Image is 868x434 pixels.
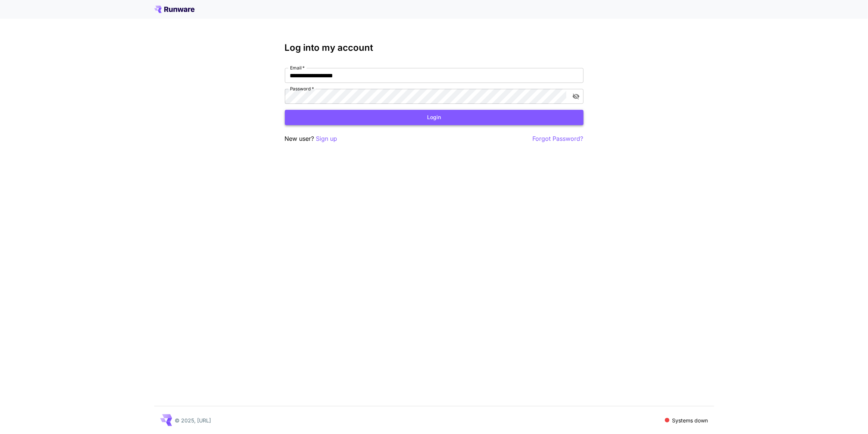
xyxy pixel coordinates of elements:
button: toggle password visibility [569,90,583,103]
button: Forgot Password? [533,134,584,143]
p: © 2025, [URL] [175,416,211,424]
label: Email [290,65,305,71]
button: Sign up [316,134,337,143]
button: Login [285,110,584,125]
p: New user? [285,134,337,143]
h3: Log into my account [285,43,584,53]
p: Systems down [672,416,708,424]
label: Password [290,86,314,92]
